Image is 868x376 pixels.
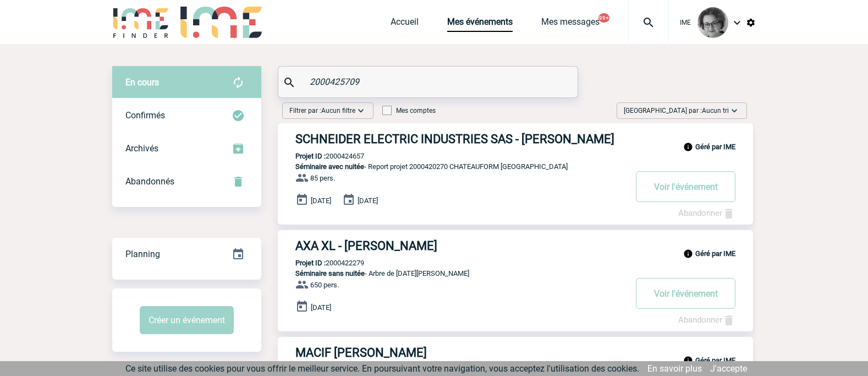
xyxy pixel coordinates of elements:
[678,315,735,325] a: Abandonner
[125,143,158,154] span: Archivés
[278,269,625,277] p: - Arbre de [DATE][PERSON_NAME]
[140,306,234,334] button: Créer un événement
[278,346,753,359] a: MACIF [PERSON_NAME]
[647,363,702,374] a: En savoir plus
[729,105,740,116] img: baseline_expand_more_white_24dp-b.png
[125,176,174,187] span: Abandonnés
[321,107,355,115] span: Aucun filtre
[683,249,693,259] img: info_black_24dp.svg
[541,17,600,32] a: Mes messages
[112,66,261,99] div: Retrouvez ici tous vos évènements avant confirmation
[697,7,728,38] img: 101028-0.jpg
[683,356,693,366] img: info_black_24dp.svg
[683,142,693,152] img: info_black_24dp.svg
[125,77,159,88] span: En cours
[278,132,753,146] a: SCHNEIDER ELECTRIC INDUSTRIES SAS - [PERSON_NAME]
[702,107,729,115] span: Aucun tri
[278,239,753,253] a: AXA XL - [PERSON_NAME]
[295,259,326,267] b: Projet ID :
[295,346,625,359] h3: MACIF [PERSON_NAME]
[636,278,735,309] button: Voir l'événement
[598,13,609,23] button: 99+
[355,105,366,116] img: baseline_expand_more_white_24dp-b.png
[112,237,261,270] a: Planning
[295,269,365,277] span: Séminaire sans nuitée
[447,17,513,32] a: Mes événements
[125,363,639,374] span: Ce site utilise des cookies pour vous offrir le meilleur service. En poursuivant votre navigation...
[112,238,261,271] div: Retrouvez ici tous vos événements organisés par date et état d'avancement
[295,162,364,171] span: Séminaire avec nuitée
[125,110,165,121] span: Confirmés
[358,197,378,205] span: [DATE]
[307,74,552,90] input: Rechercher un événement par son nom
[278,259,364,267] p: 2000422279
[310,281,339,289] span: 650 pers.
[695,143,735,151] b: Géré par IME
[112,7,169,38] img: IME-Finder
[624,105,729,116] span: [GEOGRAPHIC_DATA] par :
[695,356,735,364] b: Géré par IME
[710,363,747,374] a: J'accepte
[695,249,735,258] b: Géré par IME
[278,162,625,171] p: - Report projet 2000420270 CHATEAUFORM [GEOGRAPHIC_DATA]
[310,174,335,182] span: 85 pers.
[680,19,691,26] span: IME
[278,152,364,160] p: 2000424657
[311,197,331,205] span: [DATE]
[289,105,355,116] span: Filtrer par :
[391,17,419,32] a: Accueil
[678,208,735,218] a: Abandonner
[295,239,625,253] h3: AXA XL - [PERSON_NAME]
[636,171,735,202] button: Voir l'événement
[295,152,326,160] b: Projet ID :
[382,107,436,115] label: Mes comptes
[311,303,331,312] span: [DATE]
[295,132,625,146] h3: SCHNEIDER ELECTRIC INDUSTRIES SAS - [PERSON_NAME]
[112,132,261,165] div: Retrouvez ici tous les événements que vous avez décidé d'archiver
[125,249,160,259] span: Planning
[112,165,261,198] div: Retrouvez ici tous vos événements annulés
